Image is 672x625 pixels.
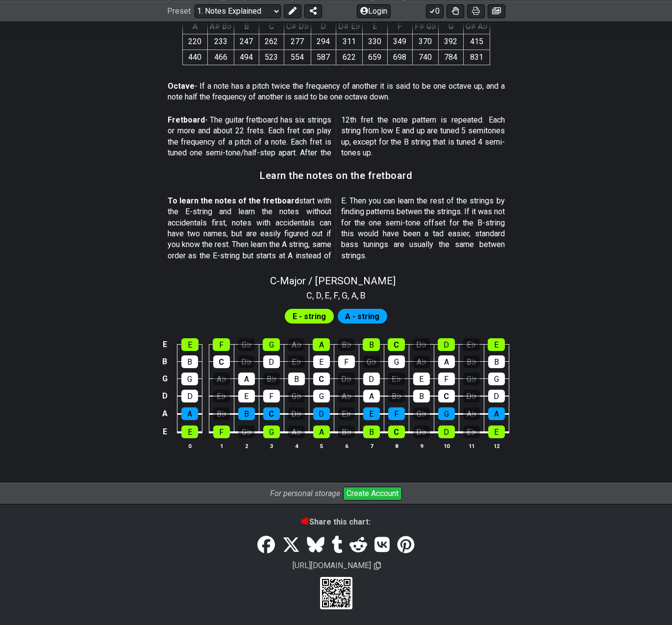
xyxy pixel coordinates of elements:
a: Reddit [346,531,371,559]
div: B [181,355,198,368]
div: G♭ [288,390,305,402]
td: 262 [259,34,284,50]
i: For personal storage [270,489,340,498]
section: Scale pitch classes [302,287,370,302]
th: C [259,19,284,34]
div: F [438,373,455,385]
div: B [238,407,255,420]
td: 233 [207,34,234,50]
td: 311 [336,34,362,50]
span: , [338,289,342,302]
div: A [313,338,330,351]
div: E [488,338,505,351]
th: D [311,19,336,34]
th: E [362,19,387,34]
div: B♭ [463,355,480,368]
div: C [388,425,405,438]
th: 10 [434,441,459,451]
span: F [334,289,338,302]
span: , [322,289,325,302]
th: 2 [234,441,259,451]
div: G♭ [238,338,255,351]
div: B♭ [388,390,405,402]
span: , [330,289,334,302]
span: , [348,289,351,302]
span: First enable full edit mode to edit [345,309,379,324]
select: Preset [195,4,281,18]
div: E [238,390,255,402]
th: D♯ E♭ [336,19,362,34]
th: B [234,19,259,34]
div: B♭ [338,338,355,351]
span: E [325,289,330,302]
span: First enable full edit mode to edit [293,309,326,324]
th: 8 [384,441,409,451]
td: 349 [387,34,412,50]
div: E [363,407,380,420]
div: A [363,390,380,402]
span: G [342,289,348,302]
div: F [213,425,230,438]
td: 330 [362,34,387,50]
th: G [438,19,463,34]
div: A [181,407,198,420]
div: E♭ [463,338,480,351]
button: Share Preset [304,4,322,18]
th: F [387,19,412,34]
strong: To learn the notes of the fretboard [168,196,299,205]
span: D [316,289,322,302]
div: C [213,355,230,368]
div: E [181,338,199,351]
th: 5 [309,441,334,451]
th: 0 [177,441,202,451]
div: G [488,373,505,385]
td: 247 [234,34,259,50]
strong: Fretboard [168,115,205,125]
td: 277 [284,34,311,50]
span: A [351,289,357,302]
th: A♯ B♭ [207,19,234,34]
div: E [413,373,430,385]
a: Tumblr [328,531,346,559]
div: A♭ [338,390,355,402]
td: 659 [362,50,387,65]
td: E [159,423,171,441]
button: Toggle Dexterity for all fretkits [447,4,464,18]
a: Share on Facebook [254,531,278,559]
div: D♭ [413,425,430,438]
div: D♭ [288,407,305,420]
div: C [388,338,405,351]
td: 415 [463,34,490,50]
td: 698 [387,50,412,65]
div: B [288,373,305,385]
div: G♭ [463,373,480,385]
div: A♭ [288,425,305,438]
th: A [182,19,207,34]
td: 440 [182,50,207,65]
th: C♯ D♭ [284,19,311,34]
td: E [159,336,171,353]
span: [URL][DOMAIN_NAME] [291,559,373,572]
div: C [313,373,330,385]
div: D [488,390,505,402]
button: Login [357,4,391,18]
div: E [313,355,330,368]
div: D [263,355,280,368]
div: B♭ [338,425,355,438]
div: G♭ [413,407,430,420]
div: B [363,425,380,438]
div: D [438,425,455,438]
span: C [306,289,312,302]
span: , [357,289,361,302]
th: 11 [459,441,484,451]
button: Create image [488,4,505,18]
p: - The guitar fretboard has six strings or more and about 22 frets. Each fret can play the frequen... [168,115,505,159]
div: G [263,425,280,438]
th: F♯ G♭ [412,19,438,34]
strong: Octave [168,81,195,91]
a: Bluesky [303,531,328,559]
button: 0 [426,4,444,18]
h3: Learn the notes on the fretboard [260,170,412,181]
div: E♭ [213,390,230,402]
div: C [438,390,455,402]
